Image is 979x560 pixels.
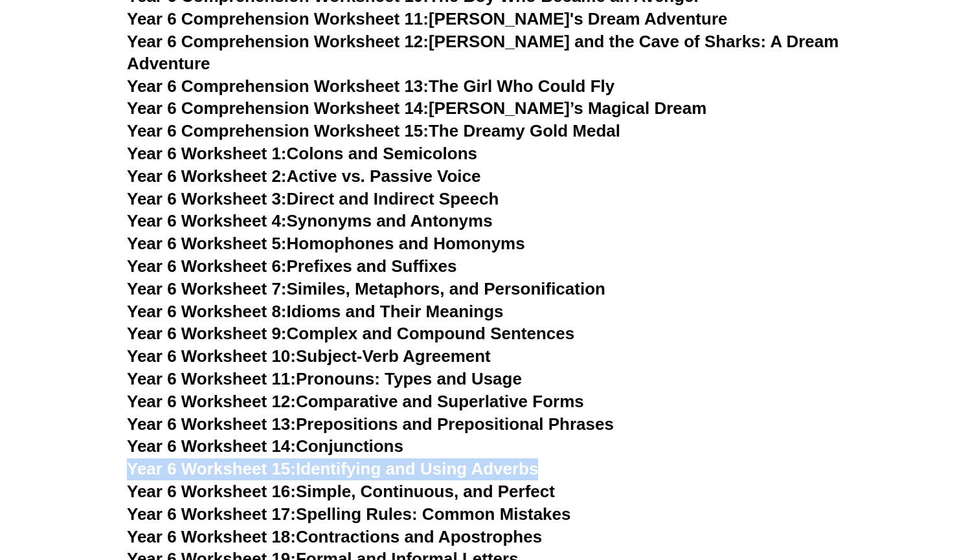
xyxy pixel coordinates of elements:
[127,166,480,186] a: Year 6 Worksheet 2:Active vs. Passive Voice
[127,527,542,546] a: Year 6 Worksheet 18:Contractions and Apostrophes
[127,482,555,501] a: Year 6 Worksheet 16:Simple, Continuous, and Perfect
[127,527,296,546] span: Year 6 Worksheet 18:
[127,504,296,524] span: Year 6 Worksheet 17:
[127,76,614,96] a: Year 6 Comprehension Worksheet 13:The Girl Who Could Fly
[127,166,287,186] span: Year 6 Worksheet 2:
[127,346,296,366] span: Year 6 Worksheet 10:
[127,504,570,524] a: Year 6 Worksheet 17:Spelling Rules: Common Mistakes
[127,369,522,388] a: Year 6 Worksheet 11:Pronouns: Types and Usage
[127,459,538,478] a: Year 6 Worksheet 15:Identifying and Using Adverbs
[127,392,584,411] a: Year 6 Worksheet 12:Comparative and Superlative Forms
[127,234,525,253] a: Year 6 Worksheet 5:Homophones and Homonyms
[127,211,287,230] span: Year 6 Worksheet 4:
[127,256,287,276] span: Year 6 Worksheet 6:
[127,392,296,411] span: Year 6 Worksheet 12:
[127,369,296,388] span: Year 6 Worksheet 11:
[127,256,456,276] a: Year 6 Worksheet 6:Prefixes and Suffixes
[127,144,287,163] span: Year 6 Worksheet 1:
[127,211,493,230] a: Year 6 Worksheet 4:Synonyms and Antonyms
[757,414,979,560] iframe: Chat Widget
[127,32,838,73] a: Year 6 Comprehension Worksheet 12:[PERSON_NAME] and the Cave of Sharks: A Dream Adventure
[127,302,503,321] a: Year 6 Worksheet 8:Idioms and Their Meanings
[127,189,499,208] a: Year 6 Worksheet 3:Direct and Indirect Speech
[127,121,620,140] a: Year 6 Comprehension Worksheet 15:The Dreamy Gold Medal
[127,189,287,208] span: Year 6 Worksheet 3:
[127,121,429,140] span: Year 6 Comprehension Worksheet 15:
[127,414,296,434] span: Year 6 Worksheet 13:
[127,32,429,51] span: Year 6 Comprehension Worksheet 12:
[127,144,477,163] a: Year 6 Worksheet 1:Colons and Semicolons
[127,279,605,298] a: Year 6 Worksheet 7:Similes, Metaphors, and Personification
[127,436,403,456] a: Year 6 Worksheet 14:Conjunctions
[127,98,429,118] span: Year 6 Comprehension Worksheet 14:
[127,482,296,501] span: Year 6 Worksheet 16:
[127,279,287,298] span: Year 6 Worksheet 7:
[127,98,706,118] a: Year 6 Comprehension Worksheet 14:[PERSON_NAME]’s Magical Dream
[127,76,429,96] span: Year 6 Comprehension Worksheet 13:
[127,324,287,343] span: Year 6 Worksheet 9:
[127,324,574,343] a: Year 6 Worksheet 9:Complex and Compound Sentences
[127,9,727,28] a: Year 6 Comprehension Worksheet 11:[PERSON_NAME]'s Dream Adventure
[127,9,429,28] span: Year 6 Comprehension Worksheet 11:
[127,436,296,456] span: Year 6 Worksheet 14:
[127,414,614,434] a: Year 6 Worksheet 13:Prepositions and Prepositional Phrases
[127,234,287,253] span: Year 6 Worksheet 5:
[127,302,287,321] span: Year 6 Worksheet 8:
[127,346,491,366] a: Year 6 Worksheet 10:Subject-Verb Agreement
[127,459,296,478] span: Year 6 Worksheet 15:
